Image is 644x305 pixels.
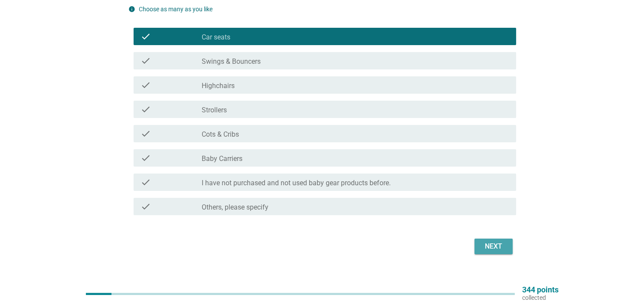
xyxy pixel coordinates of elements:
[141,104,151,115] i: check
[522,294,558,302] p: collected
[202,154,242,163] label: Baby Carriers
[141,56,151,66] i: check
[522,286,558,294] p: 344 points
[141,153,151,163] i: check
[202,57,261,66] label: Swings & Bouncers
[202,203,268,212] label: Others, please specify
[202,82,235,90] label: Highchairs
[141,177,151,187] i: check
[202,33,230,42] label: Car seats
[481,241,506,252] div: Next
[141,128,151,139] i: check
[141,80,151,90] i: check
[202,106,227,115] label: Strollers
[141,201,151,212] i: check
[141,31,151,42] i: check
[139,6,212,13] label: Choose as many as you like
[474,239,513,254] button: Next
[202,130,239,139] label: Cots & Cribs
[128,6,135,13] i: info
[202,179,391,187] label: I have not purchased and not used baby gear products before.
